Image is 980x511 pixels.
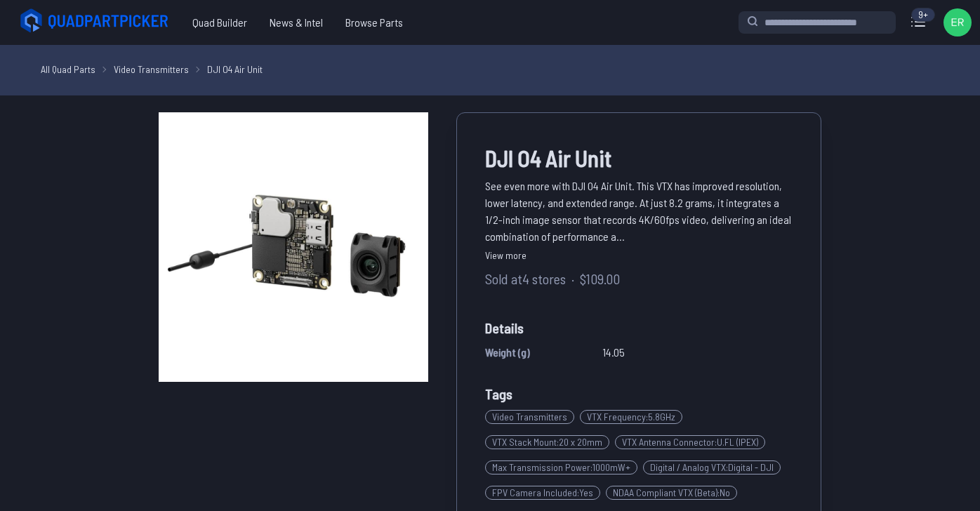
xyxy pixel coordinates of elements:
a: Max Transmission Power:1000mW+ [485,455,643,480]
a: Video Transmitters [485,404,580,430]
a: DJI O4 Air Unit [207,62,263,77]
span: VTX Stack Mount : 20 x 20mm [485,435,609,449]
span: Sold at 4 stores [485,268,566,289]
a: VTX Antenna Connector:U.FL (IPEX) [615,430,771,455]
a: All Quad Parts [41,62,95,77]
span: Video Transmitters [485,410,574,424]
span: · [571,268,574,289]
a: Digital / Analog VTX:Digital - DJI [643,455,786,480]
a: NDAA Compliant VTX (Beta):No [606,480,743,505]
span: NDAA Compliant VTX (Beta) : No [606,486,737,500]
span: 14.05 [602,344,625,361]
span: VTX Frequency : 5.8GHz [580,410,682,424]
span: Tags [485,385,512,402]
span: $109.00 [580,268,620,289]
span: DJI O4 Air Unit [485,141,793,175]
a: News & Intel [258,8,334,36]
span: Max Transmission Power : 1000mW+ [485,460,637,474]
img: User [943,8,972,36]
span: See even more with DJI O4 Air Unit. This VTX has improved resolution, lower latency, and extended... [485,178,793,245]
span: FPV Camera Included : Yes [485,486,600,500]
a: VTX Frequency:5.8GHz [580,404,688,430]
a: View more [485,248,793,263]
span: Digital / Analog VTX : Digital - DJI [643,460,781,474]
a: Video Transmitters [114,62,189,77]
span: Details [485,317,793,338]
a: Quad Builder [181,8,258,36]
div: 9+ [911,8,935,22]
span: VTX Antenna Connector : U.FL (IPEX) [615,435,765,449]
a: Browse Parts [334,8,414,36]
span: Weight (g) [485,344,530,361]
a: FPV Camera Included:Yes [485,480,606,505]
img: image [159,112,428,382]
a: VTX Stack Mount:20 x 20mm [485,430,615,455]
